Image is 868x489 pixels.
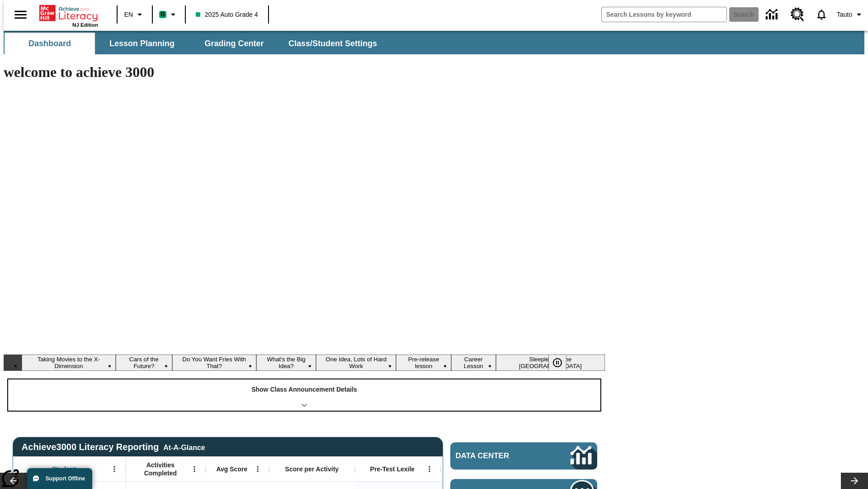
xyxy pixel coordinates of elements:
span: Support Offline [46,475,85,482]
span: Tauto [837,10,852,19]
button: Boost Class color is mint green. Change class color [156,6,182,23]
span: Pre-Test Lexile [370,465,415,473]
input: search field [602,7,726,22]
div: SubNavbar [4,33,385,54]
button: Slide 5 One Idea, Lots of Hard Work [316,355,396,371]
button: Grading Center [189,33,279,54]
p: Show Class Announcement Details [251,385,357,394]
span: Achieve3000 Literacy Reporting [22,442,205,452]
span: Score per Activity [285,465,339,473]
button: Open Menu [251,462,264,476]
span: 2025 Auto Grade 4 [196,10,258,19]
button: Open Menu [423,462,436,476]
span: B [160,9,165,20]
span: Activities Completed [131,461,190,477]
div: Home [39,3,98,28]
button: Slide 8 Sleepless in the Animal Kingdom [496,355,605,371]
div: Show Class Announcement Details [8,379,600,411]
button: Slide 1 Taking Movies to the X-Dimension [22,355,116,371]
div: Pause [548,355,576,371]
button: Dashboard [5,33,95,54]
button: Open Menu [108,462,121,476]
a: Home [39,4,98,22]
button: Slide 6 Pre-release lesson [396,355,451,371]
button: Pause [548,355,566,371]
button: Slide 2 Cars of the Future? [116,355,172,371]
span: EN [124,10,133,19]
a: Resource Center, Will open in new tab [785,2,810,27]
button: Open side menu [7,1,34,28]
span: Student [52,465,75,473]
span: NJ Edition [72,22,98,28]
div: At-A-Glance [163,442,205,452]
button: Language: EN, Select a language [120,6,149,23]
button: Support Offline [27,468,92,489]
button: Slide 4 What's the Big Idea? [256,355,316,371]
button: Class/Student Settings [281,33,384,54]
a: Data Center [450,442,597,470]
button: Lesson Planning [97,33,187,54]
button: Lesson carousel, Next [841,473,868,489]
button: Slide 3 Do You Want Fries With That? [172,355,256,371]
div: SubNavbar [4,31,864,54]
button: Slide 7 Career Lesson [451,355,496,371]
a: Data Center [760,2,785,27]
h1: welcome to achieve 3000 [4,64,605,81]
span: Data Center [456,451,540,460]
button: Open Menu [188,462,201,476]
a: Notifications [810,3,833,26]
span: Avg Score [216,465,247,473]
button: Profile/Settings [833,6,868,23]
